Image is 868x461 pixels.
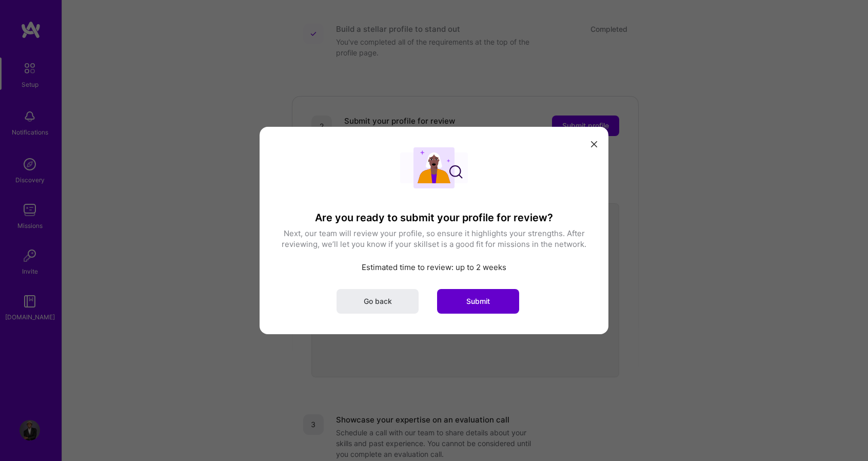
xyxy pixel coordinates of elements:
[280,212,588,224] h3: Are you ready to submit your profile for review?
[400,147,468,188] img: User
[437,289,519,314] button: Submit
[591,141,597,147] i: icon Close
[466,296,490,306] span: Submit
[364,296,392,306] span: Go back
[280,228,588,249] p: Next, our team will review your profile, so ensure it highlights your strengths. After reviewing,...
[280,262,588,273] p: Estimated time to review: up to 2 weeks
[337,289,419,314] button: Go back
[260,127,608,334] div: modal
